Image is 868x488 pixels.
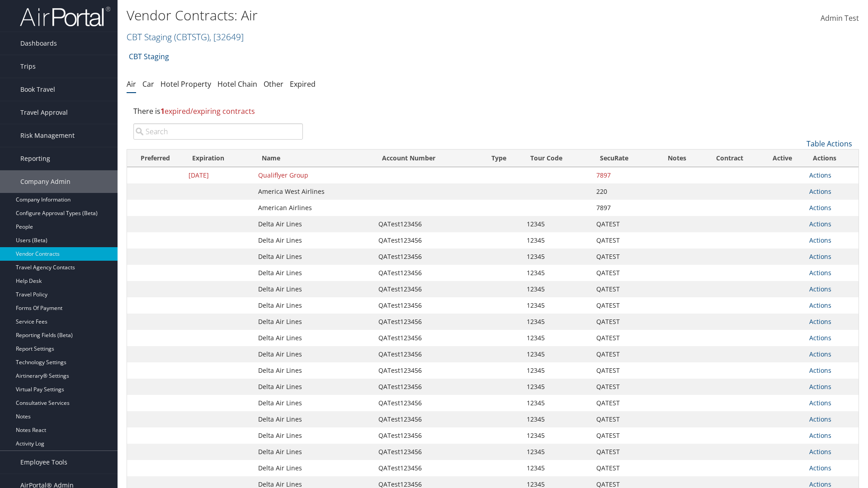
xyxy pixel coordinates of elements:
[809,187,831,196] a: Actions
[809,285,831,293] a: Actions
[809,171,831,179] a: Actions
[522,330,592,346] td: 12345
[374,346,483,362] td: QATest123456
[374,265,483,281] td: QATest123456
[160,106,255,116] span: expired/expiring contracts
[809,382,831,391] a: Actions
[174,31,209,43] span: ( CBTSTG )
[160,106,165,116] strong: 1
[20,55,36,78] span: Trips
[655,150,699,167] th: Notes: activate to sort column ascending
[254,249,374,265] td: Delta Air Lines
[374,249,483,265] td: QATest123456
[254,460,374,476] td: Delta Air Lines
[254,395,374,411] td: Delta Air Lines
[20,124,75,147] span: Risk Management
[254,200,374,216] td: American Airlines
[522,346,592,362] td: 12345
[821,5,859,33] a: Admin Test
[127,99,859,123] div: There is
[592,411,655,427] td: QATEST
[809,317,831,326] a: Actions
[254,330,374,346] td: Delta Air Lines
[809,301,831,310] a: Actions
[592,314,655,330] td: QATEST
[374,444,483,460] td: QATest123456
[20,451,67,474] span: Employee Tools
[374,314,483,330] td: QATest123456
[127,79,136,89] a: Air
[592,183,655,200] td: 220
[254,216,374,232] td: Delta Air Lines
[374,427,483,444] td: QATest123456
[592,379,655,395] td: QATEST
[374,395,483,411] td: QATest123456
[592,346,655,362] td: QATEST
[805,150,859,167] th: Actions
[592,330,655,346] td: QATEST
[522,444,592,460] td: 12345
[809,447,831,456] a: Actions
[522,314,592,330] td: 12345
[374,330,483,346] td: QATest123456
[522,232,592,249] td: 12345
[127,31,244,43] a: CBT Staging
[254,167,374,183] td: Qualiflyer Group
[592,395,655,411] td: QATEST
[809,464,831,472] a: Actions
[217,79,257,89] a: Hotel Chain
[522,150,592,167] th: Tour Code: activate to sort column ascending
[809,431,831,440] a: Actions
[592,297,655,314] td: QATEST
[374,281,483,297] td: QATest123456
[809,220,831,228] a: Actions
[264,79,283,89] a: Other
[592,232,655,249] td: QATEST
[522,427,592,444] td: 12345
[522,265,592,281] td: 12345
[809,415,831,423] a: Actions
[522,379,592,395] td: 12345
[374,232,483,249] td: QATest123456
[522,297,592,314] td: 12345
[592,200,655,216] td: 7897
[374,297,483,314] td: QATest123456
[20,147,50,170] span: Reporting
[522,281,592,297] td: 12345
[809,236,831,244] a: Actions
[254,183,374,200] td: America West Airlines
[254,150,374,167] th: Name: activate to sort column ascending
[522,460,592,476] td: 12345
[522,411,592,427] td: 12345
[809,252,831,261] a: Actions
[809,203,831,212] a: Actions
[160,79,211,89] a: Hotel Property
[20,78,55,101] span: Book Travel
[522,362,592,379] td: 12345
[592,444,655,460] td: QATEST
[254,444,374,460] td: Delta Air Lines
[254,346,374,362] td: Delta Air Lines
[254,427,374,444] td: Delta Air Lines
[809,350,831,358] a: Actions
[699,150,760,167] th: Contract: activate to sort column ascending
[760,150,804,167] th: Active: activate to sort column ascending
[522,395,592,411] td: 12345
[374,216,483,232] td: QATest123456
[127,150,184,167] th: Preferred: activate to sort column ascending
[254,411,374,427] td: Delta Air Lines
[374,362,483,379] td: QATest123456
[809,268,831,277] a: Actions
[254,297,374,314] td: Delta Air Lines
[592,216,655,232] td: QATEST
[807,139,852,149] a: Table Actions
[133,123,303,140] input: Search
[592,265,655,281] td: QATEST
[254,232,374,249] td: Delta Air Lines
[592,427,655,444] td: QATEST
[522,249,592,265] td: 12345
[254,281,374,297] td: Delta Air Lines
[254,265,374,281] td: Delta Air Lines
[290,79,316,89] a: Expired
[20,32,57,55] span: Dashboards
